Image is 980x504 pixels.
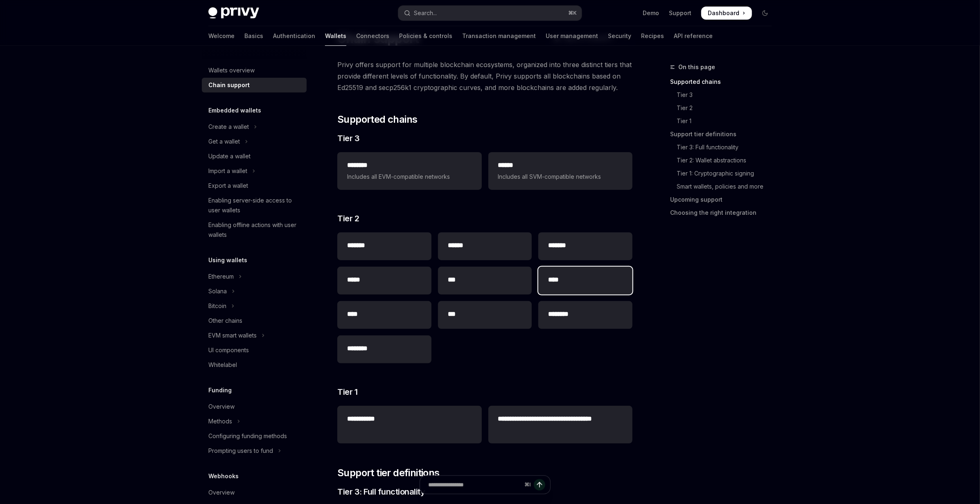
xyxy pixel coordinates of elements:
[670,141,778,154] a: Tier 3: Full functionality
[670,167,778,180] a: Tier 1: Cryptographic signing
[398,6,582,20] button: Open search
[208,65,255,75] div: Wallets overview
[337,213,359,224] span: Tier 2
[202,269,307,284] button: Toggle Ethereum section
[337,466,440,479] span: Support tier definitions
[759,7,772,20] button: Toggle dark mode
[208,272,234,281] div: Ethereum
[202,178,307,193] a: Export a wallet
[202,134,307,149] button: Toggle Get a wallet section
[208,431,287,441] div: Configuring funding methods
[325,26,346,46] a: Wallets
[208,137,240,146] div: Get a wallet
[208,181,248,191] div: Export a wallet
[568,10,577,16] span: ⌘ K
[670,128,778,141] a: Support tier definitions
[670,115,778,128] a: Tier 1
[208,488,235,497] div: Overview
[202,299,307,313] button: Toggle Bitcoin section
[670,193,778,206] a: Upcoming support
[208,471,239,481] h5: Webhooks
[202,119,307,134] button: Toggle Create a wallet section
[202,443,307,458] button: Toggle Prompting users to fund section
[670,154,778,167] a: Tier 2: Wallet abstractions
[356,26,389,46] a: Connectors
[670,75,778,88] a: Supported chains
[208,402,235,412] div: Overview
[202,78,307,92] a: Chain support
[208,286,227,296] div: Solana
[202,63,307,78] a: Wallets overview
[347,172,472,182] span: Includes all EVM-compatible networks
[208,26,235,46] a: Welcome
[244,26,263,46] a: Basics
[608,26,631,46] a: Security
[498,172,623,182] span: Includes all SVM-compatible networks
[669,9,691,17] a: Support
[399,26,452,46] a: Policies & controls
[670,180,778,193] a: Smart wallets, policies and more
[208,7,259,19] img: dark logo
[208,196,302,215] div: Enabling server-side access to user wallets
[208,316,242,326] div: Other chains
[208,345,249,355] div: UI components
[208,255,247,265] h5: Using wallets
[208,220,302,240] div: Enabling offline actions with user wallets
[208,446,273,456] div: Prompting users to fund
[202,414,307,429] button: Toggle Methods section
[643,9,659,17] a: Demo
[202,485,307,500] a: Overview
[208,80,250,90] div: Chain support
[208,166,247,176] div: Import a wallet
[337,113,417,126] span: Supported chains
[337,386,357,398] span: Tier 1
[273,26,315,46] a: Authentication
[202,399,307,414] a: Overview
[670,101,778,115] a: Tier 2
[202,193,307,218] a: Enabling server-side access to user wallets
[670,206,778,219] a: Choosing the right integration
[428,476,521,494] input: Ask a question...
[208,331,257,340] div: EVM smart wallets
[208,385,232,395] h5: Funding
[202,429,307,443] a: Configuring funding methods
[337,152,481,190] a: **** ***Includes all EVM-compatible networks
[202,328,307,343] button: Toggle EVM smart wallets section
[678,62,715,72] span: On this page
[462,26,536,46] a: Transaction management
[674,26,713,46] a: API reference
[202,164,307,178] button: Toggle Import a wallet section
[534,479,545,491] button: Send message
[202,343,307,358] a: UI components
[202,218,307,242] a: Enabling offline actions with user wallets
[208,416,232,426] div: Methods
[546,26,598,46] a: User management
[202,284,307,299] button: Toggle Solana section
[337,59,632,93] span: Privy offers support for multiple blockchain ecosystems, organized into three distinct tiers that...
[414,8,437,18] div: Search...
[202,358,307,372] a: Whitelabel
[208,151,251,161] div: Update a wallet
[708,9,739,17] span: Dashboard
[488,152,632,190] a: **** *Includes all SVM-compatible networks
[208,301,226,311] div: Bitcoin
[202,149,307,164] a: Update a wallet
[208,122,249,132] div: Create a wallet
[701,7,752,20] a: Dashboard
[641,26,664,46] a: Recipes
[202,313,307,328] a: Other chains
[670,88,778,101] a: Tier 3
[208,360,237,370] div: Whitelabel
[337,133,359,144] span: Tier 3
[208,106,261,115] h5: Embedded wallets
